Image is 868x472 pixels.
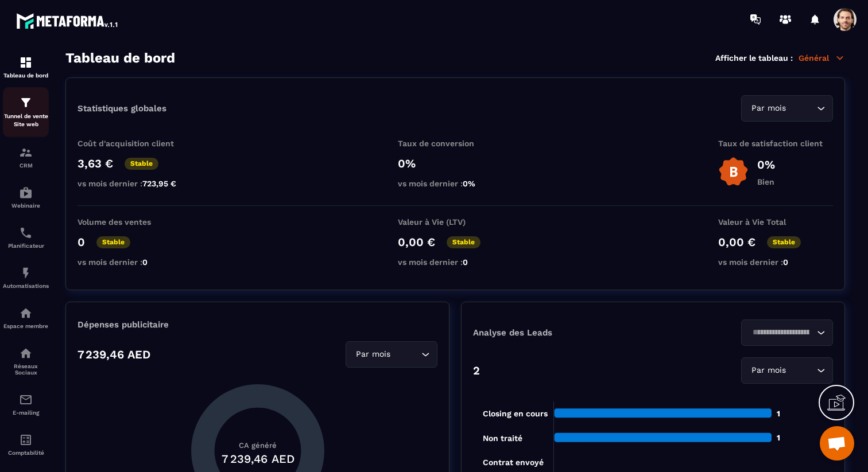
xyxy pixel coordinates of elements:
div: Search for option [741,357,833,384]
span: Par mois [749,102,788,115]
input: Search for option [788,102,814,115]
p: Webinaire [3,202,49,209]
p: Analyse des Leads [473,327,653,338]
a: automationsautomationsEspace membre [3,298,49,338]
p: Dépenses publicitaire [77,319,437,330]
p: 2 [473,364,480,377]
p: vs mois dernier : [718,258,833,267]
a: formationformationCRM [3,137,49,177]
p: Stable [767,236,801,248]
p: Valeur à Vie (LTV) [398,217,513,227]
p: 0,00 € [718,235,755,249]
p: vs mois dernier : [77,258,192,267]
span: Par mois [353,348,393,361]
p: Tableau de bord [3,72,49,79]
p: Valeur à Vie Total [718,217,833,227]
a: formationformationTableau de bord [3,47,49,87]
div: Search for option [741,319,833,346]
p: CRM [3,162,49,169]
a: automationsautomationsWebinaire [3,177,49,217]
a: accountantaccountantComptabilité [3,424,49,465]
img: automations [19,306,33,320]
p: Tunnel de vente Site web [3,112,49,128]
span: 723,95 € [142,179,176,188]
img: email [19,393,33,407]
p: vs mois dernier : [77,179,192,188]
input: Search for option [393,348,418,361]
span: 0 [142,258,148,267]
p: Stable [447,236,480,248]
img: logo [16,10,119,31]
p: Stable [96,236,130,248]
span: 0 [463,258,468,267]
p: vs mois dernier : [398,179,513,188]
p: Planificateur [3,243,49,249]
p: Stable [125,158,158,170]
p: 0,00 € [398,235,435,249]
span: 0 [783,258,788,267]
p: Volume des ventes [77,217,192,227]
div: Search for option [741,95,833,122]
p: 0% [757,158,775,171]
div: Ouvrir le chat [820,426,854,461]
p: Statistiques globales [77,103,166,114]
p: Comptabilité [3,450,49,456]
a: emailemailE-mailing [3,384,49,424]
a: automationsautomationsAutomatisations [3,258,49,298]
img: scheduler [19,226,33,240]
p: Taux de satisfaction client [718,139,833,148]
p: Coût d'acquisition client [77,139,192,148]
p: vs mois dernier : [398,258,513,267]
div: Search for option [346,341,437,368]
tspan: Closing en cours [483,409,548,419]
p: Taux de conversion [398,139,513,148]
a: formationformationTunnel de vente Site web [3,87,49,137]
p: 0% [398,157,513,170]
img: b-badge-o.b3b20ee6.svg [718,157,749,187]
img: formation [19,96,33,110]
p: Afficher le tableau : [715,53,793,63]
p: 0 [77,235,85,249]
img: automations [19,186,33,200]
p: Espace membre [3,323,49,329]
p: 7 239,46 AED [77,348,150,361]
a: schedulerschedulerPlanificateur [3,217,49,258]
img: automations [19,266,33,280]
img: formation [19,56,33,69]
h3: Tableau de bord [65,50,175,66]
p: E-mailing [3,409,49,416]
input: Search for option [749,326,814,339]
a: social-networksocial-networkRéseaux Sociaux [3,338,49,384]
span: Par mois [749,364,788,377]
p: 3,63 € [77,157,113,170]
tspan: Contrat envoyé [483,458,544,467]
p: Général [799,53,845,63]
img: accountant [19,433,33,447]
input: Search for option [788,364,814,377]
p: Bien [757,177,775,186]
span: 0% [463,179,475,188]
p: Automatisations [3,283,49,289]
img: formation [19,146,33,159]
img: social-network [19,346,33,360]
tspan: Non traité [483,434,522,443]
p: Réseaux Sociaux [3,363,49,376]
